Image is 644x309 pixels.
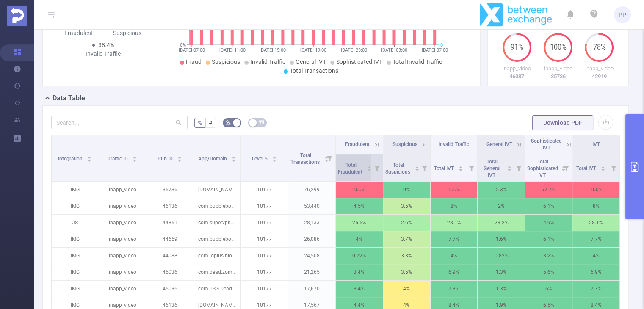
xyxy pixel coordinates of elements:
[486,141,512,147] span: General IVT
[300,47,326,53] tspan: [DATE] 19:00
[209,119,213,126] span: #
[608,154,619,181] i: Filter menu
[177,155,182,157] i: icon: caret-up
[87,155,92,160] div: Sort
[336,281,383,297] p: 3.4%
[579,64,620,73] p: inapp_video
[572,198,619,214] p: 8%
[383,215,430,231] p: 2.6%
[572,215,619,231] p: 28.1%
[186,58,202,65] span: Fraud
[52,182,99,198] p: IMG
[527,159,558,178] span: Total Sophisticated IVT
[146,281,193,297] p: 45036
[525,231,572,247] p: 6.1%
[219,47,246,53] tspan: [DATE] 11:00
[231,158,236,161] i: icon: caret-down
[103,29,152,38] div: Suspicious
[383,231,430,247] p: 3.7%
[241,182,288,198] p: 10177
[177,155,182,160] div: Sort
[431,248,478,264] p: 4%
[198,156,228,162] span: App/Domain
[458,165,463,167] i: icon: caret-up
[336,182,383,198] p: 100%
[572,264,619,280] p: 6.9%
[537,64,578,73] p: inapp_video
[336,58,382,65] span: Sophisticated IVT
[592,141,600,147] span: IVT
[338,162,364,175] span: Total Fraudulent
[431,198,478,214] p: 8%
[572,248,619,264] p: 4%
[341,47,367,53] tspan: [DATE] 23:00
[51,116,188,129] input: Search...
[392,58,442,65] span: Total Invalid Traffic
[431,215,478,231] p: 28.1%
[478,215,525,231] p: 23.2%
[288,231,335,247] p: 26,086
[323,135,335,181] i: Filter menu
[579,72,620,81] p: 42919
[288,264,335,280] p: 21,265
[146,215,193,231] p: 44851
[585,44,614,51] span: 78%
[496,64,537,73] p: inapp_video
[507,168,512,170] i: icon: caret-down
[525,264,572,280] p: 5.6%
[465,154,477,181] i: Filter menu
[431,182,478,198] p: 100%
[226,120,231,125] i: icon: bg-colors
[513,154,525,181] i: Filter menu
[133,155,137,157] i: icon: caret-up
[525,281,572,297] p: 6%
[531,138,562,151] span: Sophisticated IVT
[231,155,236,157] i: icon: caret-up
[252,156,269,162] span: Level 5
[241,248,288,264] p: 10177
[259,120,264,125] i: icon: table
[415,168,419,170] i: icon: caret-down
[431,231,478,247] p: 7.7%
[576,166,597,171] span: Total IVT
[503,44,531,51] span: 91%
[383,264,430,280] p: 3.5%
[99,231,146,247] p: inapp_video
[418,154,430,181] i: Filter menu
[478,264,525,280] p: 1.3%
[496,72,537,81] p: 46087
[52,198,99,214] p: IMG
[179,47,205,53] tspan: [DATE] 07:00
[478,182,525,198] p: 2.3%
[507,165,512,167] i: icon: caret-up
[87,158,92,161] i: icon: caret-down
[55,29,103,38] div: Fraudulent
[288,198,335,214] p: 53,440
[532,115,593,130] button: Download PDF
[525,248,572,264] p: 3.2%
[537,72,578,81] p: 35736
[133,158,137,161] i: icon: caret-down
[392,141,417,147] span: Suspicious
[99,215,146,231] p: inapp_video
[146,231,193,247] p: 44659
[367,168,371,170] i: icon: caret-down
[560,154,572,181] i: Filter menu
[619,6,626,23] span: PP
[241,264,288,280] p: 10177
[272,158,277,161] i: icon: caret-down
[478,248,525,264] p: 0.82%
[336,231,383,247] p: 4%
[371,154,383,181] i: Filter menu
[434,166,455,171] span: Total IVT
[193,264,240,280] p: com.dead.zombies.insideescape.survival
[99,182,146,198] p: inapp_video
[193,215,240,231] p: com.supervpn.vpn.free.proxy
[53,93,85,103] h2: Data Table
[367,165,372,170] div: Sort
[458,168,463,170] i: icon: caret-down
[272,155,277,160] div: Sort
[484,159,500,178] span: Total General IVT
[99,264,146,280] p: inapp_video
[272,155,277,157] i: icon: caret-up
